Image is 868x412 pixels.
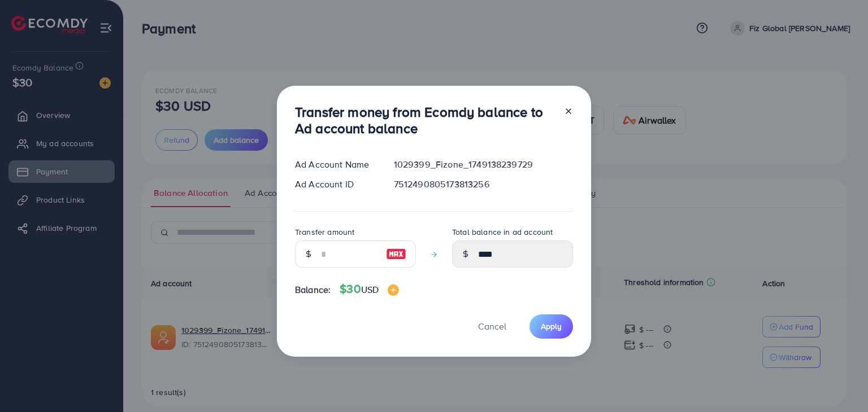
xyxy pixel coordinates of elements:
span: USD [361,283,379,296]
div: 7512490805173813256 [385,178,582,191]
button: Apply [530,314,573,339]
img: image [388,284,399,296]
button: Cancel [464,314,520,339]
span: Balance: [295,283,331,296]
img: image [386,247,406,261]
span: Cancel [478,320,506,332]
label: Transfer amount [295,226,354,238]
h3: Transfer money from Ecomdy balance to Ad account balance [295,104,555,137]
span: Apply [541,321,562,332]
iframe: Chat [820,361,860,404]
div: Ad Account Name [286,158,385,171]
div: Ad Account ID [286,178,385,191]
h4: $30 [340,282,399,296]
label: Total balance in ad account [452,226,553,238]
div: 1029399_Fizone_1749138239729 [385,158,582,171]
